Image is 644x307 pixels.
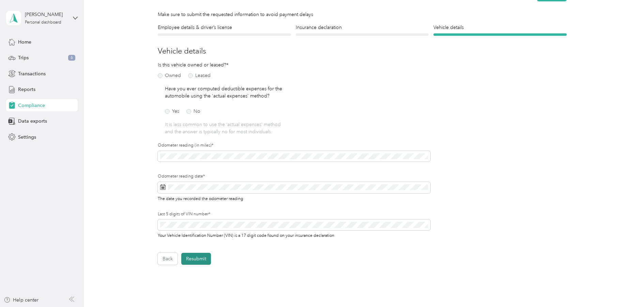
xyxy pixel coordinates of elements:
[158,195,243,201] span: The date you recorded the odometer reading
[158,232,334,238] span: Your Vehicle Identification Number (VIN) is a 17 digit code found on your insurance declaration
[4,296,39,304] button: Help center
[181,253,211,265] button: Resubmit
[18,86,35,93] span: Reports
[18,39,31,46] span: Home
[158,11,567,18] div: Make sure to submit the requested information to avoid payment delays
[188,73,211,78] label: Leased
[18,102,45,109] span: Compliance
[606,269,644,307] iframe: Everlance-gr Chat Button Frame
[25,11,67,18] div: [PERSON_NAME]
[18,70,46,77] span: Transactions
[68,55,75,61] span: 6
[18,54,29,61] span: Trips
[158,73,181,78] label: Owned
[433,24,567,31] h4: Vehicle details
[158,45,567,57] h3: Vehicle details
[25,20,61,25] div: Personal dashboard
[165,109,179,114] label: Yes
[18,134,36,141] span: Settings
[158,24,291,31] h4: Employee details & driver’s license
[165,85,283,99] p: Have you ever computed deductible expenses for the automobile using the 'actual expenses' method?
[158,253,178,265] button: Back
[158,173,430,180] label: Odometer reading date*
[158,61,246,68] p: Is this vehicle owned or leased?*
[18,118,47,125] span: Data exports
[296,24,429,31] h4: Insurance declaration
[158,211,430,217] label: Last 5 digits of VIN number*
[165,121,283,135] p: It is less common to use the ‘actual expenses’ method and the answer is typically no for most ind...
[186,109,200,114] label: No
[158,142,430,149] label: Odometer reading (in miles)*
